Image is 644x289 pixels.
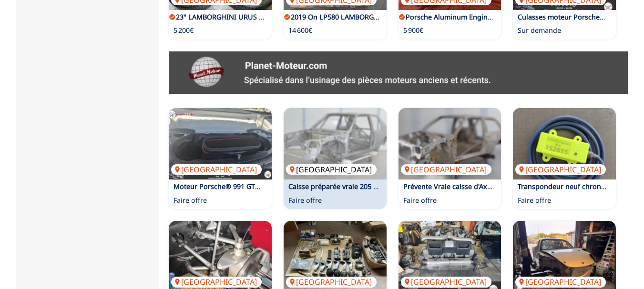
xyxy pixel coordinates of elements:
[515,277,606,287] p: [GEOGRAPHIC_DATA]
[518,182,630,191] a: Transpondeur neuf chronolec élite
[291,12,564,21] a: 2019 On LP580 LAMBORGHINI HURACAN COMPLETE ENGINE 5.2 PETROL V10 90 11K
[288,182,392,191] a: Caisse préparée vraie 205 Rallye
[288,26,312,35] p: 14 600€
[171,164,262,175] p: [GEOGRAPHIC_DATA]
[174,26,194,35] p: 5 200€
[515,164,606,175] p: [GEOGRAPHIC_DATA]
[174,182,361,191] a: Moteur Porsche® 991 GT3 CUP 3.8 MK1 – 24h d’utilisation
[286,277,377,287] p: [GEOGRAPHIC_DATA]
[284,108,387,179] a: Caisse préparée vraie 205 Rallye[GEOGRAPHIC_DATA]
[288,196,322,205] p: Faire offre
[518,196,551,205] p: Faire offre
[169,108,272,179] img: Moteur Porsche® 991 GT3 CUP 3.8 MK1 – 24h d’utilisation
[403,182,538,191] a: Prévente Vraie caisse d'Ax Sport préparée
[518,26,561,35] p: Sur demande
[399,108,501,179] a: Prévente Vraie caisse d'Ax Sport préparée[GEOGRAPHIC_DATA]
[399,108,501,179] img: Prévente Vraie caisse d'Ax Sport préparée
[286,164,377,175] p: [GEOGRAPHIC_DATA]
[513,108,616,179] img: Transpondeur neuf chronolec élite
[171,277,262,287] p: [GEOGRAPHIC_DATA]
[513,108,616,179] a: Transpondeur neuf chronolec élite[GEOGRAPHIC_DATA]
[403,196,437,205] p: Faire offre
[284,108,387,179] img: Caisse préparée vraie 205 Rallye
[169,108,272,179] a: Moteur Porsche® 991 GT3 CUP 3.8 MK1 – 24h d’utilisation[GEOGRAPHIC_DATA]
[174,196,207,205] p: Faire offre
[401,164,491,175] p: [GEOGRAPHIC_DATA]
[403,26,423,35] p: 5 900€
[176,12,435,21] a: 23" LAMBORGHINI URUS MY24 taigete forged black wheels pirelli tyres genuine
[401,277,491,287] p: [GEOGRAPHIC_DATA]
